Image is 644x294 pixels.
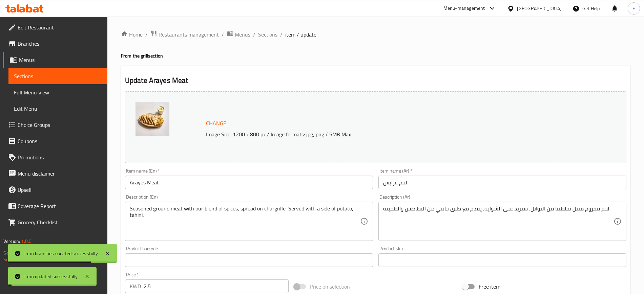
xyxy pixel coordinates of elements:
span: Full Menu View [14,88,102,96]
span: Menus [235,30,250,39]
li: / [253,30,255,39]
a: Menus [227,30,250,39]
span: Free item [479,282,500,291]
h4: From the grill section [121,52,630,59]
span: Menu disclaimer [18,169,102,178]
a: Sections [8,68,107,84]
a: Branches [3,36,107,52]
input: Please enter price [144,279,289,293]
a: Coupons [3,133,107,149]
a: Menu disclaimer [3,165,107,182]
span: Restaurants management [159,30,219,39]
div: Item updated successfully [24,273,78,280]
a: Support.OpsPlatform [3,255,46,264]
p: KWD [130,282,141,290]
li: / [222,30,224,39]
a: Full Menu View [8,84,107,100]
a: Coverage Report [3,198,107,214]
p: Image Size: 1200 x 800 px / Image formats: jpg, png / 5MB Max. [203,130,564,138]
span: F [632,5,635,12]
a: Sections [258,30,277,39]
span: Upsell [18,186,102,194]
a: Edit Restaurant [3,19,107,36]
input: Please enter product barcode [125,253,373,267]
span: Edit Restaurant [18,23,102,31]
img: Arayes_Meat638718627058794326.jpg [136,102,169,136]
span: Change [206,118,226,128]
input: Please enter product sku [378,253,626,267]
a: Promotions [3,149,107,165]
div: [GEOGRAPHIC_DATA] [517,5,562,12]
a: Choice Groups [3,117,107,133]
span: Version: [3,237,20,246]
li: / [280,30,283,39]
span: 1.0.0 [21,237,32,246]
span: Coupons [18,137,102,145]
h2: Update Arayes Meat [125,75,626,86]
span: Grocery Checklist [18,218,102,226]
span: Edit Menu [14,105,102,113]
span: item / update [285,30,316,39]
nav: breadcrumb [121,30,630,39]
a: Restaurants management [150,30,219,39]
a: Upsell [3,182,107,198]
a: Grocery Checklist [3,214,107,230]
span: Sections [14,72,102,80]
span: Get support on: [3,248,35,257]
span: Branches [18,40,102,48]
textarea: لحم مفروم متبل بخلطتنا من التوابل، سبريد على الشواية، يقدم مع طبق جانبي من البطاطس والطحينة. [383,205,614,238]
li: / [145,30,148,39]
span: Menus [19,56,102,64]
span: Choice Groups [18,121,102,129]
input: Enter name En [125,176,373,189]
span: Price on selection [310,282,350,291]
a: Home [121,30,143,39]
button: Change [203,116,229,130]
a: Menus [3,52,107,68]
span: Promotions [18,153,102,161]
a: Edit Menu [8,100,107,117]
input: Enter name Ar [378,176,626,189]
span: Coverage Report [18,202,102,210]
div: Item branches updated successfully [24,250,98,257]
div: Menu-management [443,4,485,13]
textarea: Seasoned ground meat with our blend of spices, spread on chargrille, Served with a side of potato... [130,205,360,238]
